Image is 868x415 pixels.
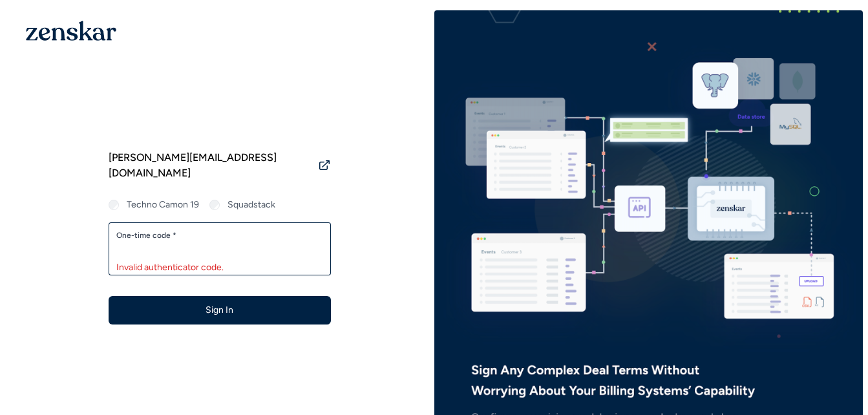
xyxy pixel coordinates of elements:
span: [PERSON_NAME][EMAIL_ADDRESS][DOMAIN_NAME] [109,150,313,181]
label: Squadstack [228,199,275,210]
img: 1OGAJ2xQqyY4LXKgY66KYq0eOWRCkrZdAb3gUhuVAqdWPZE9SRJmCz+oDMSn4zDLXe31Ii730ItAGKgCKgCCgCikA4Av8PJUP... [26,21,116,41]
div: Invalid authenticator code. [116,261,323,274]
label: One-time code * [116,230,323,240]
label: Techno Camon 19 [127,199,199,210]
button: Sign In [109,296,331,325]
